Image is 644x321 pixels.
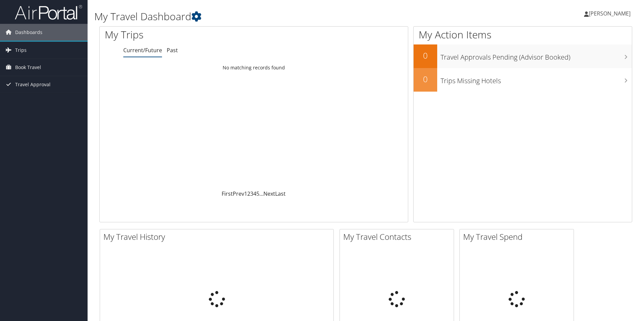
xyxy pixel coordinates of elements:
[414,44,632,68] a: 0Travel Approvals Pending (Advisor Booked)
[259,190,263,197] span: …
[94,9,456,24] h1: My Travel Dashboard
[343,231,454,243] h2: My Travel Contacts
[100,62,408,74] td: No matching records found
[256,190,259,197] a: 5
[244,190,247,197] a: 1
[589,10,631,17] span: [PERSON_NAME]
[441,73,632,86] h3: Trips Missing Hotels
[414,68,632,92] a: 0Trips Missing Hotels
[275,190,286,197] a: Last
[15,42,27,59] span: Trips
[167,46,178,54] a: Past
[250,190,253,197] a: 3
[15,4,82,20] img: airportal-logo.png
[15,76,51,93] span: Travel Approval
[441,49,632,62] h3: Travel Approvals Pending (Advisor Booked)
[103,231,333,243] h2: My Travel History
[222,190,233,197] a: First
[15,24,42,41] span: Dashboards
[105,28,275,42] h1: My Trips
[463,231,574,243] h2: My Travel Spend
[414,28,632,42] h1: My Action Items
[247,190,250,197] a: 2
[414,50,437,61] h2: 0
[584,3,637,24] a: [PERSON_NAME]
[123,46,162,54] a: Current/Future
[414,73,437,85] h2: 0
[263,190,275,197] a: Next
[253,190,256,197] a: 4
[15,59,41,76] span: Book Travel
[233,190,244,197] a: Prev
